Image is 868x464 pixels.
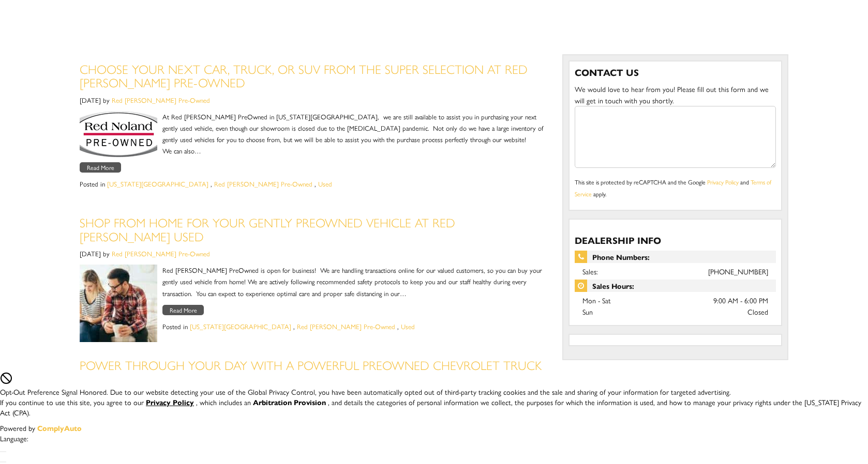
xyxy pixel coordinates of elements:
[582,306,593,317] span: Sun
[80,213,455,244] a: Shop from Home for Your Gently PreOwned Vehicle at Red [PERSON_NAME] Used
[103,95,110,105] span: by
[401,321,415,331] a: Used
[112,95,210,105] a: Red [PERSON_NAME] Pre-Owned
[713,295,768,306] span: 9:00 AM - 6:00 PM
[318,179,332,189] a: Used
[80,162,121,173] a: Read More
[253,397,326,407] strong: Arbitration Provision
[747,306,768,317] span: Closed
[80,265,157,342] img: Red Noland Used Shop from Home
[582,295,611,305] span: Mon - Sat
[575,235,776,245] h3: Dealership Info
[112,249,210,258] a: Red [PERSON_NAME] Pre-Owned
[80,111,157,157] img: Steps to Selling Your Car to a Dealership
[190,321,291,331] a: [US_STATE][GEOGRAPHIC_DATA]
[575,280,776,292] span: Sales Hours:
[575,177,771,198] a: Terms of Service
[214,179,312,189] a: Red [PERSON_NAME] Pre-Owned
[297,321,395,331] a: Red [PERSON_NAME] Pre-Owned
[80,60,528,91] a: Choose Your Next Car, Truck, or SUV from the Super Selection at Red [PERSON_NAME] Pre-Owned
[708,266,768,276] a: [PHONE_NUMBER]
[575,251,776,263] span: Phone Numbers:
[80,178,547,190] div: Posted in , ,
[80,95,101,105] span: [DATE]
[80,321,547,332] div: Posted in , ,
[80,249,101,258] span: [DATE]
[575,67,776,78] h3: Contact Us
[707,177,739,187] a: Privacy Policy
[107,179,208,189] a: [US_STATE][GEOGRAPHIC_DATA]
[582,266,598,276] span: Sales:
[103,249,110,258] span: by
[80,356,542,374] a: Power Through Your Day With a Powerful PreOwned Chevrolet Truck
[80,265,547,299] p: Red [PERSON_NAME] PreOwned is open for business! We are handling transactions online for our valu...
[37,423,82,433] a: ComplyAuto
[162,305,204,315] a: Read More
[575,177,771,198] small: This site is protected by reCAPTCHA and the Google and apply.
[80,111,547,157] p: At Red [PERSON_NAME] PreOwned in [US_STATE][GEOGRAPHIC_DATA], we are still available to assist yo...
[146,397,196,407] a: Privacy Policy
[575,84,769,105] span: We would love to hear from you! Please fill out this form and we will get in touch with you shortly.
[146,397,194,407] u: Privacy Policy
